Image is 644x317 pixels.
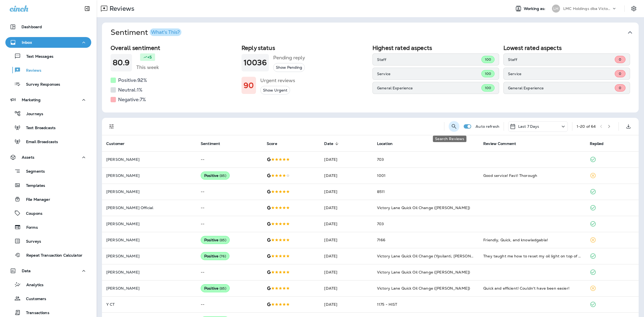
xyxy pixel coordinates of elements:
[485,86,491,90] span: 100
[483,237,581,243] div: Friendly, Quick, and knowledgable!
[5,152,91,163] button: Assets
[22,98,41,102] p: Marketing
[5,265,91,276] button: Data
[377,221,384,226] span: 703
[244,81,254,90] h1: 90
[219,286,226,291] span: ( 85 )
[577,124,596,129] div: 1 - 20 of 64
[320,232,372,248] td: [DATE]
[21,197,50,202] p: File Manager
[5,64,91,76] button: Reviews
[201,236,230,244] div: Positive
[483,141,523,146] span: Review Comment
[449,121,459,132] button: Search Reviews
[324,141,333,146] span: Date
[563,6,612,11] p: LMC Holdings dba Victory Lane Quick Oil Change
[196,151,262,167] td: --
[196,216,262,232] td: --
[21,297,46,302] p: Customers
[21,183,45,188] p: Templates
[619,86,621,90] span: 0
[147,54,152,60] p: +5
[136,63,159,72] h5: This week
[377,157,384,162] span: 703
[21,140,58,145] p: Email Broadcasts
[619,71,621,76] span: 0
[201,284,230,292] div: Positive
[623,121,634,132] button: Export as CSV
[377,141,400,146] span: Location
[196,184,262,200] td: --
[5,94,91,105] button: Marketing
[377,238,386,242] span: 7166
[196,200,262,216] td: --
[106,23,643,42] button: SentimentWhat's This?
[377,86,481,90] p: General Experience
[508,72,615,76] p: Service
[377,189,385,194] span: 8511
[485,57,491,62] span: 100
[377,254,488,258] span: Victory Lane Quick Oil Change (Ypsilanti, [PERSON_NAME])
[483,141,516,146] span: Review Comment
[21,112,43,117] p: Journeys
[320,248,372,264] td: [DATE]
[5,207,91,219] button: Coupons
[21,253,82,258] p: Repeat Transaction Calculator
[151,30,180,35] div: What's This?
[5,37,91,48] button: Inbox
[241,45,368,51] h2: Reply status
[21,126,56,131] p: Text Broadcasts
[5,235,91,247] button: Surveys
[590,141,611,146] span: Replied
[320,296,372,312] td: [DATE]
[196,296,262,312] td: --
[377,57,481,62] p: Staff
[260,76,295,85] h5: Urgent reviews
[483,286,581,291] div: Quick and efficient! Couldn't have been easier!
[483,173,581,178] div: Good service! Fast! Thorough
[5,279,91,290] button: Analytics
[106,254,192,258] p: [PERSON_NAME]
[377,173,386,178] span: 1001
[5,180,91,191] button: Templates
[320,264,372,280] td: [DATE]
[273,53,305,62] h5: Pending reply
[5,194,91,205] button: File Manager
[267,141,284,146] span: Score
[150,28,181,36] button: What's This?
[21,25,42,29] p: Dashboard
[503,45,630,51] h2: Lowest rated aspects
[118,76,147,85] h5: Positive: 92 %
[111,45,237,51] h2: Overall sentiment
[21,68,41,73] p: Reviews
[5,249,91,261] button: Repeat Transaction Calculator
[508,86,615,90] p: General Experience
[106,141,131,146] span: Customer
[201,252,229,260] div: Positive
[260,86,290,95] button: Show Urgent
[21,54,53,59] p: Text Messages
[106,222,192,226] p: [PERSON_NAME]
[552,5,560,13] div: LH
[5,78,91,90] button: Survey Responses
[377,141,393,146] span: Location
[106,286,192,290] p: [PERSON_NAME]
[196,264,262,280] td: --
[22,40,32,45] p: Inbox
[106,206,192,210] p: [PERSON_NAME] Official
[324,141,340,146] span: Date
[320,280,372,296] td: [DATE]
[107,5,134,13] p: Reviews
[219,173,226,178] span: ( 85 )
[619,57,621,62] span: 0
[372,45,499,51] h2: Highest rated aspects
[21,225,38,230] p: Forms
[113,58,130,67] h1: 80.9
[106,157,192,162] p: [PERSON_NAME]
[21,82,60,87] p: Survey Responses
[5,136,91,147] button: Email Broadcasts
[106,270,192,274] p: [PERSON_NAME]
[22,269,31,273] p: Data
[106,173,192,178] p: [PERSON_NAME]
[377,302,397,307] span: 1175 - HIST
